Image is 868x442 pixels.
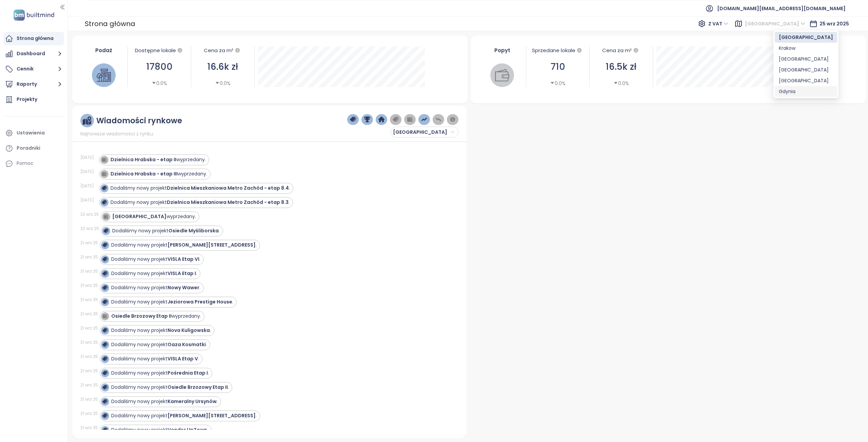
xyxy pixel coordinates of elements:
[111,156,206,163] div: wyprzedany.
[111,341,207,348] div: Dodaliśmy nowy projekt .
[97,68,111,82] img: house
[3,47,64,61] button: Dashboard
[112,227,220,234] div: Dodaliśmy nowy projekt .
[111,426,208,434] div: Dodaliśmy nowy projekt .
[102,257,107,261] img: icon
[215,80,231,87] div: 0.0%
[775,32,837,43] div: Warszawa
[17,95,37,104] div: Projekty
[102,314,107,318] img: icon
[820,20,849,27] span: 25 wrz 2025
[80,425,98,431] div: 21 wrz 25
[102,385,107,390] img: icon
[378,117,384,123] img: home-dark-blue.png
[80,154,97,161] div: [DATE]
[167,398,217,405] strong: Kameralny Ursynów
[102,171,106,176] img: icon
[12,8,56,22] img: logo
[775,54,837,64] div: Gdańsk
[745,19,805,29] span: Warszawa
[3,32,64,45] a: Strona główna
[103,214,108,219] img: icon
[112,213,166,220] strong: [GEOGRAPHIC_DATA]
[775,64,837,75] div: Poznań
[3,78,64,91] button: Raporty
[775,43,837,54] div: Krakow
[111,241,257,249] div: Dodaliśmy nowy projekt .
[779,88,833,95] div: Gdynia
[80,311,98,317] div: 21 wrz 25
[102,186,106,190] img: icon
[17,159,34,168] div: Pomoc
[167,370,208,376] strong: Pośrednia Etap I
[779,77,833,84] div: [GEOGRAPHIC_DATA]
[102,299,107,304] img: icon
[708,19,728,29] span: Z VAT
[779,55,833,63] div: [GEOGRAPHIC_DATA]
[102,271,107,276] img: icon
[167,341,206,348] strong: Oaza Kosmatki
[593,60,649,74] div: 16.5k zł
[167,412,256,419] strong: [PERSON_NAME][STREET_ADDRESS]
[80,368,98,374] div: 21 wrz 25
[167,355,198,362] strong: VISLA Etap V
[550,81,555,85] span: caret-down
[131,60,188,74] div: 17800
[779,44,833,52] div: Krakow
[80,411,98,417] div: 21 wrz 25
[83,117,91,125] img: ruler
[482,46,523,54] div: Popyt
[775,75,837,86] div: Łódź
[80,240,98,246] div: 21 wrz 25
[111,270,197,277] div: Dodaliśmy nowy projekt .
[167,256,199,262] strong: VISLA Etap VI
[3,93,64,106] a: Projekty
[111,412,257,419] div: Dodaliśmy nowy projekt .
[80,226,99,232] div: 22 wrz 25
[80,268,98,274] div: 21 wrz 25
[102,356,107,361] img: icon
[421,117,427,123] img: price-increases.png
[17,144,40,152] div: Poradniki
[111,327,211,334] div: Dodaliśmy nowy projekt .
[152,81,156,85] span: caret-down
[17,34,54,43] div: Strona główna
[111,298,233,306] div: Dodaliśmy nowy projekt .
[102,413,107,418] img: icon
[85,18,135,30] div: Strona główna
[167,270,196,277] strong: VISLA Etap I
[111,313,201,320] div: wyprzedany.
[111,185,290,192] div: Dodaliśmy nowy projekt .
[717,0,846,17] span: [DOMAIN_NAME][EMAIL_ADDRESS][DOMAIN_NAME]
[167,327,210,334] strong: Nova Kuligowska
[550,80,566,87] div: 0.0%
[3,157,64,170] div: Pomoc
[103,228,108,233] img: icon
[80,339,98,345] div: 21 wrz 25
[393,117,399,123] img: price-tag-grey.png
[495,68,509,82] img: wallet
[84,46,124,54] div: Podaż
[102,371,107,375] img: icon
[407,117,413,123] img: wallet-dark-grey.png
[111,256,200,263] div: Dodaliśmy nowy projekt .
[102,157,106,162] img: icon
[96,117,182,125] div: Wiadomości rynkowe
[111,355,199,362] div: Dodaliśmy nowy projekt .
[80,197,97,203] div: [DATE]
[435,117,441,123] img: price-decreases.png
[80,382,98,388] div: 21 wrz 25
[3,126,64,140] a: Ustawienia
[364,117,370,123] img: trophy-dark-blue.png
[80,183,97,189] div: [DATE]
[80,354,98,360] div: 21 wrz 25
[80,169,97,175] div: [DATE]
[80,130,154,138] span: Najnowsze wiadomości z rynku.
[111,170,207,177] div: wyprzedany.
[102,342,107,347] img: icon
[80,282,98,289] div: 21 wrz 25
[167,426,207,433] strong: Vonder UpTown
[530,46,586,55] div: Sprzedane lokale
[111,313,172,319] strong: Osiedle Brzozowy Etap II
[102,285,107,290] img: icon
